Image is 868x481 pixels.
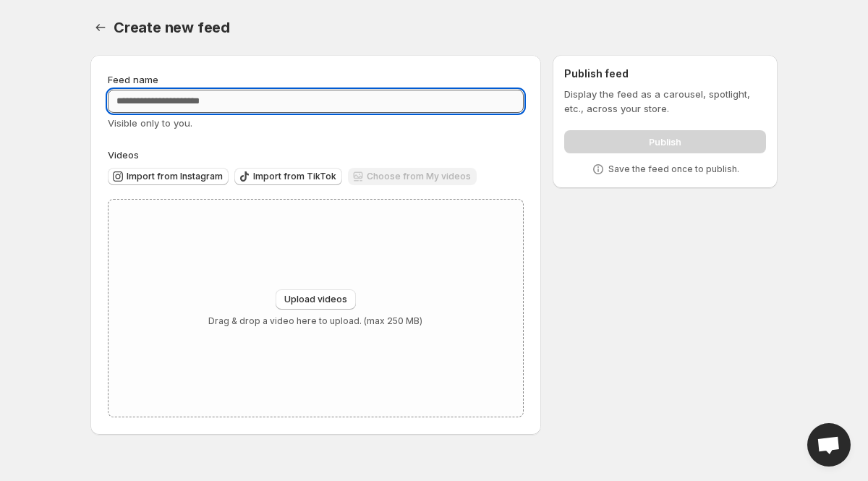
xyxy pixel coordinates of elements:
[276,289,356,310] button: Upload videos
[108,74,158,85] span: Feed name
[108,149,139,161] span: Videos
[90,17,111,38] button: Settings
[807,423,851,467] div: Open chat
[208,315,422,327] p: Drag & drop a video here to upload. (max 250 MB)
[608,163,739,175] p: Save the feed once to publish.
[108,117,192,129] span: Visible only to you.
[234,168,342,185] button: Import from TikTok
[284,294,347,305] span: Upload videos
[108,168,229,185] button: Import from Instagram
[564,67,766,81] h2: Publish feed
[253,171,336,182] span: Import from TikTok
[127,171,223,182] span: Import from Instagram
[114,19,230,36] span: Create new feed
[564,87,766,116] p: Display the feed as a carousel, spotlight, etc., across your store.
